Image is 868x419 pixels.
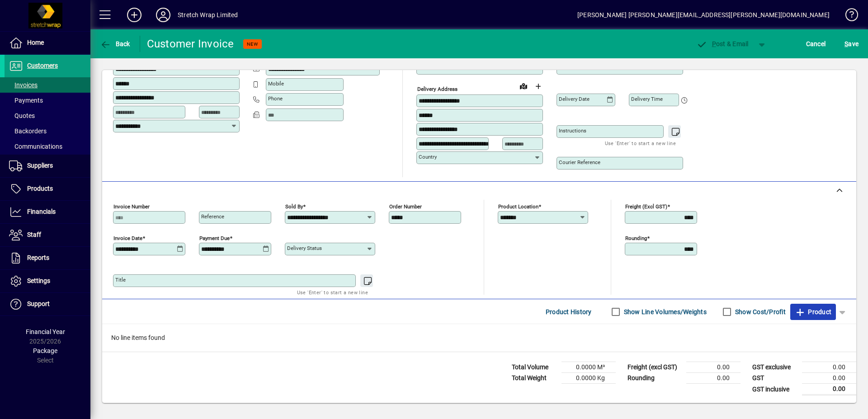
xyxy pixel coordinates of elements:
label: Show Cost/Profit [733,307,786,316]
span: Product History [546,305,592,319]
span: Payments [9,97,43,104]
a: Suppliers [5,155,90,177]
div: Stretch Wrap Limited [178,8,238,22]
span: Product [795,305,831,319]
mat-label: Product location [498,203,538,210]
td: Total Volume [507,362,561,373]
div: Customer Invoice [147,37,234,51]
span: Backorders [9,127,47,135]
td: 0.00 [802,384,856,395]
span: S [844,40,848,47]
mat-label: Sold by [285,203,303,210]
mat-label: Order number [389,203,422,210]
button: Choose address [531,79,545,94]
a: Reports [5,247,90,269]
span: Home [27,39,44,46]
mat-label: Invoice number [113,203,150,210]
button: Cancel [804,36,828,52]
button: Save [842,36,861,52]
mat-label: Phone [268,95,283,102]
mat-label: Freight (excl GST) [625,203,667,210]
mat-label: Invoice date [113,235,142,241]
label: Show Line Volumes/Weights [622,307,707,316]
a: Quotes [5,108,90,123]
mat-label: Country [419,154,437,160]
span: Financials [27,208,56,215]
button: Add [120,7,149,23]
app-page-header-button: Back [90,36,140,52]
a: Communications [5,139,90,154]
button: Product [790,304,836,320]
mat-hint: Use 'Enter' to start a new line [605,138,676,148]
a: Financials [5,201,90,223]
td: Freight (excl GST) [623,362,686,373]
a: Products [5,178,90,200]
mat-label: Payment due [199,235,230,241]
a: View on map [516,79,531,93]
td: GST [748,373,802,384]
span: P [712,40,716,47]
span: Invoices [9,81,38,89]
span: NEW [247,41,258,47]
span: Package [33,347,57,354]
span: ave [844,37,859,51]
a: Home [5,32,90,54]
span: Settings [27,277,50,284]
a: Support [5,293,90,315]
span: ost & Email [696,40,749,47]
span: Communications [9,143,62,150]
mat-label: Delivery status [287,245,322,251]
span: Reports [27,254,49,261]
span: Products [27,185,53,192]
span: Financial Year [26,328,65,335]
td: 0.00 [686,362,741,373]
td: GST inclusive [748,384,802,395]
div: [PERSON_NAME] [PERSON_NAME][EMAIL_ADDRESS][PERSON_NAME][DOMAIN_NAME] [577,8,830,22]
mat-label: Title [115,277,126,283]
td: 0.00 [802,362,856,373]
span: Support [27,300,50,307]
span: Staff [27,231,41,238]
mat-label: Mobile [268,80,284,87]
button: Profile [149,7,178,23]
mat-label: Instructions [559,127,586,134]
span: Customers [27,62,58,69]
a: Settings [5,270,90,292]
mat-label: Delivery time [631,96,663,102]
a: Payments [5,93,90,108]
mat-label: Reference [201,213,224,220]
button: Post & Email [692,36,753,52]
td: 0.00 [802,373,856,384]
span: Cancel [806,37,826,51]
mat-label: Delivery date [559,96,590,102]
button: Product History [542,304,595,320]
div: No line items found [102,324,856,352]
td: 0.0000 M³ [561,362,616,373]
span: Suppliers [27,162,53,169]
span: Quotes [9,112,35,119]
mat-label: Rounding [625,235,647,241]
mat-label: Courier Reference [559,159,600,165]
button: Back [98,36,132,52]
span: Back [100,40,130,47]
td: 0.0000 Kg [561,373,616,384]
td: GST exclusive [748,362,802,373]
td: 0.00 [686,373,741,384]
a: Staff [5,224,90,246]
a: Backorders [5,123,90,139]
a: Knowledge Base [839,2,857,31]
a: Invoices [5,77,90,93]
mat-hint: Use 'Enter' to start a new line [297,287,368,297]
td: Rounding [623,373,686,384]
td: Total Weight [507,373,561,384]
